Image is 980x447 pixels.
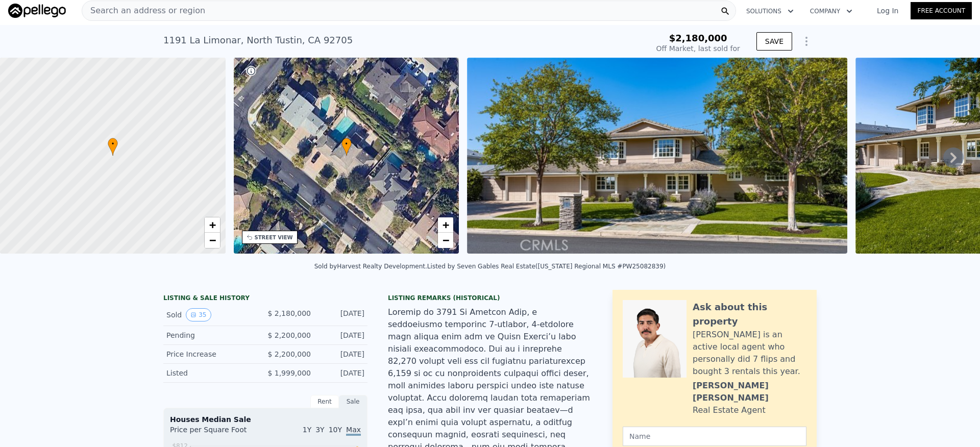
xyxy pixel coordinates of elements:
[388,294,592,302] div: Listing Remarks (Historical)
[108,138,118,156] div: •
[865,6,911,16] a: Log In
[82,5,205,17] span: Search an address or region
[693,404,766,416] div: Real Estate Agent
[693,329,806,378] div: [PERSON_NAME] is an active local agent who personally did 7 flips and bought 3 rentals this year.
[802,2,861,20] button: Company
[669,33,727,43] span: $2,180,000
[170,425,265,441] div: Price per Square Foot
[108,139,118,148] span: •
[319,368,364,378] div: [DATE]
[166,349,257,359] div: Price Increase
[209,218,215,231] span: +
[623,427,806,446] input: Name
[166,368,257,378] div: Listed
[267,309,311,317] span: $ 2,180,000
[693,300,806,329] div: Ask about this property
[438,217,453,233] a: Zoom in
[339,395,367,408] div: Sale
[310,395,339,408] div: Rent
[738,2,802,20] button: Solutions
[756,32,792,51] button: SAVE
[319,349,364,359] div: [DATE]
[438,233,453,248] a: Zoom out
[911,2,972,19] a: Free Account
[209,234,215,246] span: −
[166,308,257,321] div: Sold
[314,263,427,270] div: Sold by Harvest Realty Development .
[427,263,666,270] div: Listed by Seven Gables Real Estate ([US_STATE] Regional MLS #PW25082839)
[267,331,311,339] span: $ 2,200,000
[166,330,257,340] div: Pending
[329,426,342,434] span: 10Y
[267,369,311,377] span: $ 1,999,000
[170,414,361,425] div: Houses Median Sale
[315,426,324,434] span: 3Y
[163,294,367,304] div: LISTING & SALE HISTORY
[163,33,353,47] div: 1191 La Limonar , North Tustin , CA 92705
[319,308,364,321] div: [DATE]
[467,58,847,254] img: Sale: 161087703 Parcel: 126071050
[693,380,806,404] div: [PERSON_NAME] [PERSON_NAME]
[205,217,220,233] a: Zoom in
[346,426,361,436] span: Max
[341,138,352,156] div: •
[796,31,817,52] button: Show Options
[8,4,66,18] img: Pellego
[205,233,220,248] a: Zoom out
[186,308,211,321] button: View historical data
[267,350,311,358] span: $ 2,200,000
[255,234,293,241] div: STREET VIEW
[319,330,364,340] div: [DATE]
[443,218,449,231] span: +
[443,234,449,246] span: −
[303,426,311,434] span: 1Y
[656,43,740,54] div: Off Market, last sold for
[341,139,352,148] span: •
